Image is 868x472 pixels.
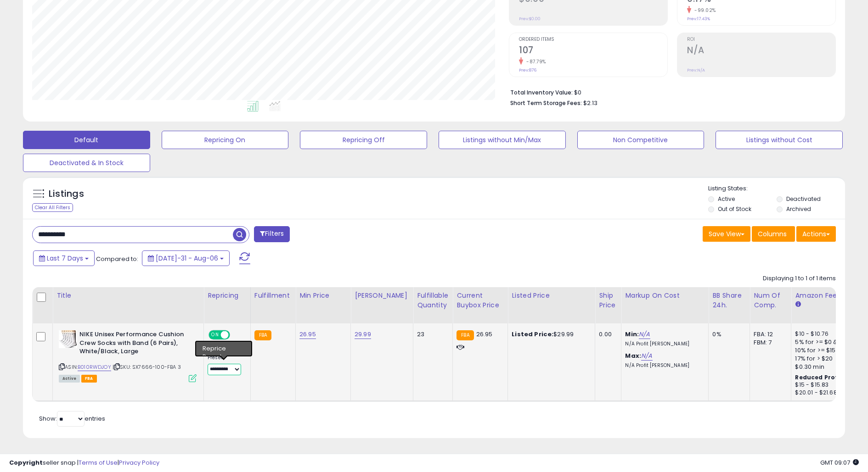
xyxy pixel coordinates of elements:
span: FBA [81,375,97,383]
small: -87.79% [523,58,546,65]
li: $0 [510,86,829,97]
label: Active [718,195,735,203]
small: Prev: $0.00 [519,16,541,22]
div: Repricing [208,291,247,300]
div: Current Buybox Price [457,291,504,310]
p: Listing States: [708,184,845,193]
a: N/A [639,330,650,339]
button: Non Competitive [577,131,705,149]
button: Repricing On [162,131,289,149]
span: Show: entries [39,414,105,423]
div: ASIN: [59,330,197,381]
p: N/A Profit [PERSON_NAME] [625,362,701,369]
small: Prev: 876 [519,67,536,73]
small: Prev: 17.43% [687,16,710,22]
div: 0% [712,330,743,339]
div: Num of Comp. [754,291,787,310]
span: All listings currently available for purchase on Amazon [59,375,80,383]
b: Min: [625,330,639,339]
div: Listed Price [512,291,591,300]
small: Prev: N/A [687,67,705,73]
button: Repricing Off [300,131,427,149]
a: 29.99 [355,330,371,339]
div: FBM: 7 [754,339,784,347]
b: Short Term Storage Fees: [510,99,582,107]
div: Displaying 1 to 1 of 1 items [763,274,836,283]
h2: N/A [687,45,835,57]
div: Amazon AI * [208,344,243,353]
div: Title [56,291,200,300]
th: The percentage added to the cost of goods (COGS) that forms the calculator for Min & Max prices. [621,287,709,323]
small: Amazon Fees. [795,300,800,309]
span: Last 7 Days [47,254,83,263]
b: Reduced Prof. Rng. [795,373,855,381]
label: Out of Stock [718,205,751,213]
div: 23 [417,330,445,339]
div: Clear All Filters [32,203,73,212]
span: 2025-08-14 09:07 GMT [820,458,859,467]
a: B010RWDJOY [78,363,111,371]
a: N/A [641,351,652,361]
div: Fulfillable Quantity [417,291,449,310]
span: $2.13 [583,99,597,107]
button: Last 7 Days [33,250,95,266]
div: [PERSON_NAME] [355,291,409,300]
button: Filters [254,226,290,242]
span: Compared to: [96,255,138,263]
img: 51hfHjEE6fL._SL40_.jpg [59,330,77,348]
div: $29.99 [512,330,588,339]
small: -99.02% [691,7,716,14]
span: Ordered Items [519,37,667,42]
div: Min Price [299,291,347,300]
b: Max: [625,351,641,360]
span: 26.95 [476,330,493,339]
div: seller snap | | [9,459,159,467]
div: BB Share 24h. [712,291,746,310]
button: Save View [703,226,750,242]
span: Columns [758,229,787,239]
b: Listed Price: [512,330,553,339]
div: FBA: 12 [754,330,784,339]
a: 26.95 [299,330,316,339]
strong: Copyright [9,458,43,467]
span: ON [209,331,221,339]
b: Total Inventory Value: [510,89,573,96]
div: 0.00 [599,330,614,339]
small: FBA [457,330,473,340]
button: Listings without Cost [716,131,843,149]
button: Default [23,131,150,149]
span: OFF [229,331,243,339]
p: N/A Profit [PERSON_NAME] [625,341,701,347]
label: Deactivated [786,195,821,203]
div: Fulfillment [254,291,292,300]
a: Privacy Policy [119,458,159,467]
span: [DATE]-31 - Aug-06 [156,254,218,263]
div: Ship Price [599,291,617,310]
small: FBA [254,330,271,340]
button: Deactivated & In Stock [23,154,150,172]
h2: 107 [519,45,667,57]
button: Listings without Min/Max [439,131,566,149]
div: Markup on Cost [625,291,705,300]
div: Preset: [208,355,243,375]
b: NIKE Unisex Performance Cushion Crew Socks with Band (6 Pairs), White/Black, Large [79,330,191,358]
label: Archived [786,205,811,213]
span: ROI [687,37,835,42]
h5: Listings [49,188,84,200]
a: Terms of Use [79,458,118,467]
button: Actions [796,226,836,242]
button: [DATE]-31 - Aug-06 [142,250,230,266]
span: | SKU: SX7666-100-FBA 3 [113,363,181,371]
button: Columns [752,226,795,242]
